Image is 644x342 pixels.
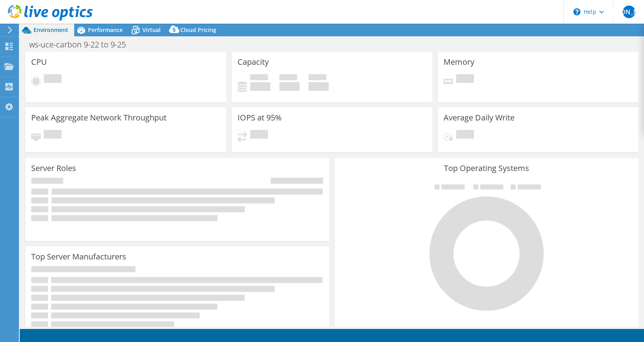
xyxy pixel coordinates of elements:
h3: IOPS at 95% [238,113,282,122]
h3: Capacity [238,58,269,66]
h3: Memory [444,58,474,66]
span: Total [309,74,326,82]
h1: ws-uce-carbon 9-22 to 9-25 [26,40,138,49]
h3: Server Roles [31,164,76,173]
h4: 0 GiB [279,82,300,91]
span: Pending [456,130,474,141]
h3: Top Server Manufacturers [31,252,126,261]
h4: 0 GiB [309,82,329,91]
h3: CPU [31,58,47,66]
h3: Top Operating Systems [341,164,633,173]
span: Pending [250,130,268,141]
span: Cloud Pricing [180,26,216,34]
span: Pending [456,74,474,85]
span: [PERSON_NAME] [623,6,635,18]
h3: Average Daily Write [444,113,515,122]
span: Used [250,74,268,82]
h3: Peak Aggregate Network Throughput [31,113,167,122]
span: Performance [88,26,123,34]
h4: 0 GiB [250,82,270,91]
span: Virtual [142,26,161,34]
span: Environment [34,26,68,34]
span: Free [279,74,297,82]
span: Pending [44,130,62,141]
span: Pending [44,74,62,85]
svg: \n [573,8,580,15]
